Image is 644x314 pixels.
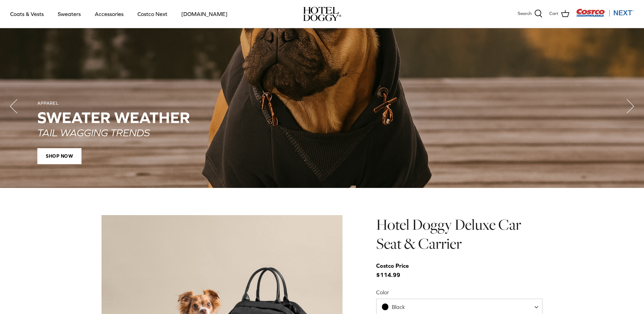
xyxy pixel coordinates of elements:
img: hoteldoggycom [303,7,341,21]
a: [DOMAIN_NAME] [175,2,234,25]
span: Cart [549,10,558,17]
a: hoteldoggy.com hoteldoggycom [303,7,341,21]
a: Costco Next [131,2,173,25]
div: Costco Price [376,261,409,271]
span: Black [392,304,405,310]
span: Search [518,10,532,17]
span: $114.99 [376,261,416,280]
a: Accessories [89,2,130,25]
div: APPAREL [37,101,607,106]
h1: Hotel Doggy Deluxe Car Seat & Carrier [376,215,542,254]
label: Color [376,289,542,296]
span: SHOP NOW [37,148,81,164]
a: Coats & Vests [4,2,50,25]
a: Cart [549,10,569,18]
a: Visit Costco Next [576,13,634,18]
span: Black [376,303,419,311]
button: Next [617,93,644,120]
a: Sweaters [52,2,87,25]
em: TAIL WAGGING TRENDS [37,126,150,138]
h2: SWEATER WEATHER [37,109,607,126]
a: Search [518,10,542,18]
img: Costco Next [576,8,634,17]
